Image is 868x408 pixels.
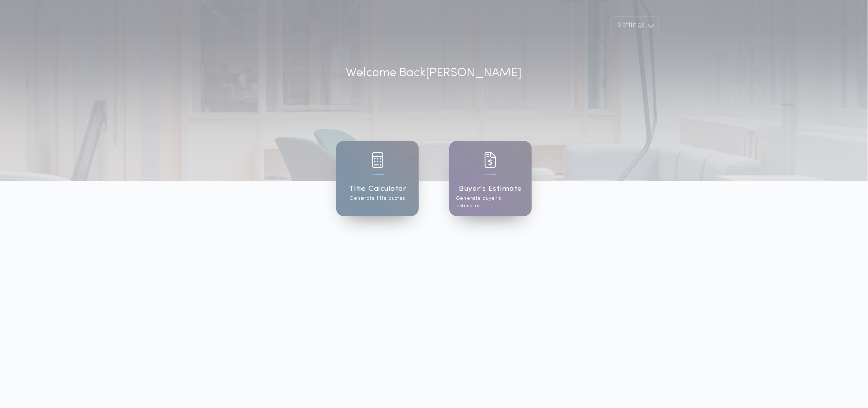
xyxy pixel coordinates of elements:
h1: Title Calculator [349,183,406,195]
a: card iconTitle CalculatorGenerate title quotes [336,141,419,216]
p: Welcome Back [PERSON_NAME] [346,64,522,83]
img: card icon [372,152,384,168]
a: card iconBuyer's EstimateGenerate buyer's estimates [449,141,532,216]
p: Generate buyer's estimates [456,195,525,210]
p: Generate title quotes [350,195,405,202]
h1: Buyer's Estimate [459,183,522,195]
button: Settings [611,16,659,34]
img: card icon [484,152,496,168]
